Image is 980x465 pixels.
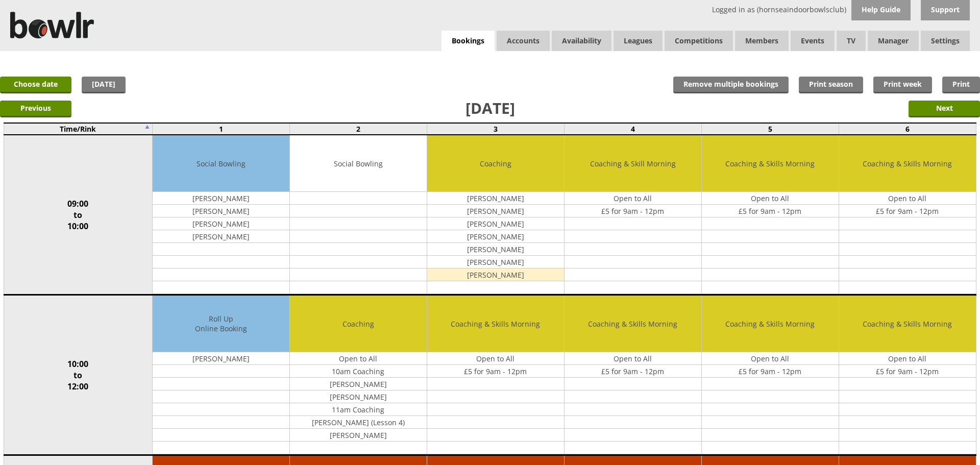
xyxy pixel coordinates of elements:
td: [PERSON_NAME] [153,217,289,230]
td: [PERSON_NAME] [427,243,564,256]
td: [PERSON_NAME] [427,256,564,268]
a: Leagues [614,31,663,51]
td: [PERSON_NAME] [153,192,289,205]
td: Social Bowling [153,135,289,192]
td: Coaching & Skills Morning [565,296,701,352]
td: Coaching & Skills Morning [839,135,976,192]
a: [DATE] [82,77,126,93]
td: £5 for 9am - 12pm [839,205,976,217]
td: Open to All [427,352,564,365]
td: £5 for 9am - 12pm [565,365,701,378]
td: Open to All [839,352,976,365]
td: Open to All [565,192,701,205]
td: 1 [152,123,289,135]
td: 2 [289,123,427,135]
td: Coaching & Skills Morning [427,296,564,352]
td: [PERSON_NAME] [427,217,564,230]
td: Roll Up Online Booking [153,296,289,352]
span: Members [735,31,789,51]
span: Settings [921,31,970,51]
td: Coaching [290,296,427,352]
td: £5 for 9am - 12pm [565,205,701,217]
td: 09:00 to 10:00 [4,135,153,295]
td: 6 [839,123,976,135]
a: Bookings [442,31,495,52]
input: Next [909,101,980,117]
td: [PERSON_NAME] [427,230,564,243]
td: 10am Coaching [290,365,427,378]
td: Social Bowling [290,135,427,192]
span: Accounts [497,31,550,51]
td: [PERSON_NAME] [290,429,427,442]
td: Coaching & Skills Morning [839,296,976,352]
td: Open to All [702,352,839,365]
a: Events [791,31,835,51]
td: 3 [427,123,564,135]
input: Remove multiple bookings [673,77,789,93]
td: Coaching [427,135,564,192]
td: Open to All [565,352,701,365]
td: Coaching & Skills Morning [702,135,839,192]
td: [PERSON_NAME] [153,230,289,243]
td: 10:00 to 12:00 [4,295,153,455]
td: Coaching & Skills Morning [702,296,839,352]
td: £5 for 9am - 12pm [702,365,839,378]
td: Open to All [839,192,976,205]
td: Open to All [702,192,839,205]
td: [PERSON_NAME] [427,205,564,217]
span: TV [837,31,866,51]
a: Competitions [665,31,733,51]
td: [PERSON_NAME] [290,390,427,403]
td: 5 [701,123,839,135]
td: Open to All [290,352,427,365]
a: Print season [799,77,863,93]
a: Print [942,77,980,93]
td: [PERSON_NAME] [153,205,289,217]
td: 4 [564,123,701,135]
a: Availability [552,31,611,51]
td: £5 for 9am - 12pm [427,365,564,378]
td: [PERSON_NAME] (Lesson 4) [290,416,427,429]
td: £5 for 9am - 12pm [839,365,976,378]
span: Manager [868,31,919,51]
td: [PERSON_NAME] [290,378,427,390]
a: Print week [873,77,932,93]
td: 11am Coaching [290,403,427,416]
td: [PERSON_NAME] [427,268,564,281]
td: Coaching & Skill Morning [565,135,701,192]
td: Time/Rink [4,123,153,135]
td: [PERSON_NAME] [427,192,564,205]
td: [PERSON_NAME] [153,352,289,365]
td: £5 for 9am - 12pm [702,205,839,217]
